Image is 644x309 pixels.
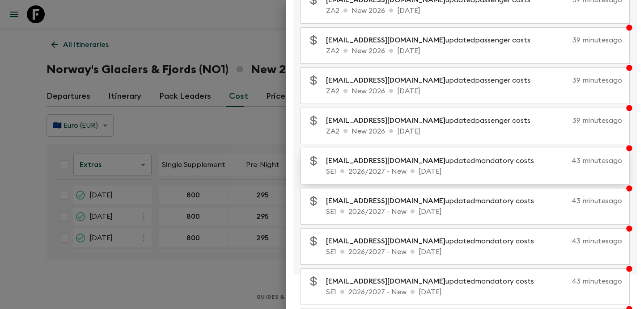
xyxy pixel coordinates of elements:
[545,276,622,287] p: 43 minutes ago
[326,246,622,257] p: SE1 2026/2027 - New [DATE]
[326,35,538,46] p: updated passenger costs
[326,157,445,164] span: [EMAIL_ADDRESS][DOMAIN_NAME]
[326,46,622,56] p: ZA2 New 2026 [DATE]
[326,287,622,297] p: SE1 2026/2027 - New [DATE]
[326,126,622,137] p: ZA2 New 2026 [DATE]
[326,37,445,44] span: [EMAIL_ADDRESS][DOMAIN_NAME]
[541,115,622,126] p: 39 minutes ago
[541,35,622,46] p: 39 minutes ago
[326,276,541,287] p: updated mandatory costs
[326,196,541,206] p: updated mandatory costs
[326,86,622,96] p: ZA2 New 2026 [DATE]
[326,197,445,205] span: [EMAIL_ADDRESS][DOMAIN_NAME]
[326,206,622,217] p: SE1 2026/2027 - New [DATE]
[326,278,445,285] span: [EMAIL_ADDRESS][DOMAIN_NAME]
[541,75,622,86] p: 39 minutes ago
[326,238,445,245] span: [EMAIL_ADDRESS][DOMAIN_NAME]
[326,77,445,84] span: [EMAIL_ADDRESS][DOMAIN_NAME]
[545,196,622,206] p: 43 minutes ago
[326,115,538,126] p: updated passenger costs
[326,236,541,246] p: updated mandatory costs
[326,166,622,177] p: SE1 2026/2027 - New [DATE]
[326,75,538,86] p: updated passenger costs
[545,155,622,166] p: 43 minutes ago
[545,236,622,246] p: 43 minutes ago
[326,155,541,166] p: updated mandatory costs
[326,5,622,16] p: ZA2 New 2026 [DATE]
[326,117,445,124] span: [EMAIL_ADDRESS][DOMAIN_NAME]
